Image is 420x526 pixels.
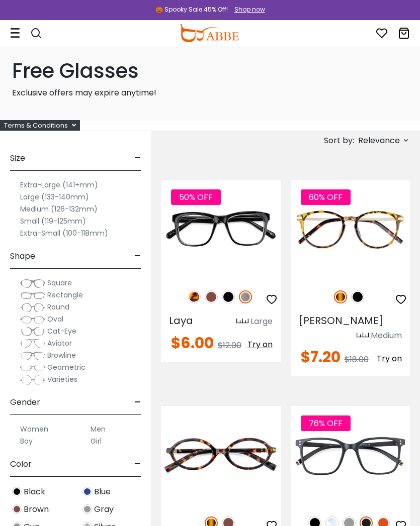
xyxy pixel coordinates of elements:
[47,350,76,360] span: Browline
[250,315,273,328] div: Large
[20,423,48,435] label: Women
[20,191,89,203] label: Large (133-140mm)
[134,146,141,170] span: -
[91,435,102,447] label: Girl
[301,189,351,205] span: 60% OFF
[205,290,218,303] img: Brown
[357,332,369,340] img: size ruler
[10,244,35,268] span: Shape
[82,487,92,496] img: Blue
[20,215,86,227] label: Small (119-125mm)
[239,290,252,303] img: Gun
[12,59,408,83] h1: Free Glasses
[47,362,86,372] span: Geometric
[179,24,238,42] img: abbeglasses.com
[301,346,341,368] span: $7.20
[334,290,347,303] img: Tortoise
[351,290,364,303] img: Black
[371,330,402,342] div: Medium
[218,340,241,351] span: $12.00
[20,179,98,191] label: Extra-Large (141+mm)
[47,278,72,288] span: Square
[234,5,265,14] div: Shop now
[291,406,410,505] img: Matte-black Nocan - TR ,Universal Bridge Fit
[10,390,40,414] span: Gender
[47,374,77,384] span: Varieties
[299,313,383,328] span: [PERSON_NAME]
[12,487,22,496] img: Black
[20,363,45,373] img: Geometric.png
[161,180,281,279] img: Gun Laya - Plastic ,Universal Bridge Fit
[188,290,201,303] img: Leopard
[47,314,63,324] span: Oval
[345,354,369,365] span: $18.00
[358,132,400,150] span: Relevance
[24,486,45,498] span: Black
[91,423,106,435] label: Men
[229,5,265,14] a: Shop now
[155,5,228,14] div: 🎃 Spooky Sale 45% Off!
[47,326,76,336] span: Cat-Eye
[324,135,354,146] span: Sort by:
[47,338,72,348] span: Aviator
[134,244,141,268] span: -
[24,503,49,515] span: Brown
[20,327,45,337] img: Cat-Eye.png
[47,302,69,312] span: Round
[377,353,402,364] span: Try on
[236,318,248,326] img: size ruler
[12,87,408,99] p: Exclusive offers may expire anytime!
[20,314,45,325] img: Oval.png
[12,504,22,514] img: Brown
[94,503,114,515] span: Gray
[171,332,214,354] span: $6.00
[20,227,108,239] label: Extra-Small (100-118mm)
[171,189,221,205] span: 50% OFF
[247,336,273,354] button: Try on
[134,452,141,476] span: -
[301,415,351,431] span: 76% OFF
[169,313,193,328] span: Laya
[20,435,33,447] label: Boy
[10,146,25,170] span: Size
[10,452,32,476] span: Color
[247,339,273,350] span: Try on
[20,302,45,312] img: Round.png
[94,486,111,498] span: Blue
[20,203,98,215] label: Medium (126-132mm)
[20,351,45,361] img: Browline.png
[20,278,45,288] img: Square.png
[134,390,141,414] span: -
[20,290,45,300] img: Rectangle.png
[291,180,410,279] img: Tortoise Callie - Combination ,Universal Bridge Fit
[47,290,83,300] span: Rectangle
[20,375,45,385] img: Varieties.png
[377,350,402,368] button: Try on
[161,406,281,505] img: Tortoise Knowledge - Acetate ,Universal Bridge Fit
[20,339,45,349] img: Aviator.png
[222,290,235,303] img: Black
[82,504,92,514] img: Gray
